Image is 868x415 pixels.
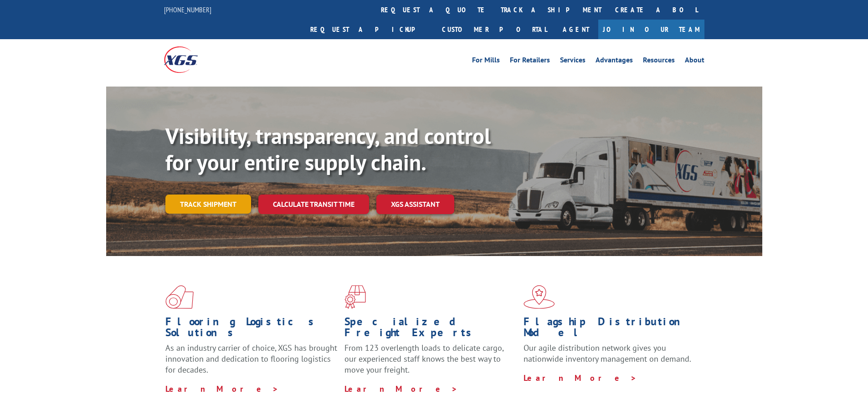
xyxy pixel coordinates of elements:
[376,195,454,214] a: XGS ASSISTANT
[344,343,517,383] p: From 123 overlength loads to delicate cargo, our experienced staff knows the best way to move you...
[165,195,251,214] a: Track shipment
[435,20,554,39] a: Customer Portal
[598,20,704,39] a: Join Our Team
[685,56,704,67] a: About
[643,56,675,67] a: Resources
[165,285,194,309] img: xgs-icon-total-supply-chain-intelligence-red
[165,316,338,343] h1: Flooring Logistics Solutions
[165,343,337,375] span: As an industry carrier of choice, XGS has brought innovation and dedication to flooring logistics...
[524,343,691,364] span: Our agile distribution network gives you nationwide inventory management on demand.
[258,195,369,214] a: Calculate transit time
[164,5,211,14] a: [PHONE_NUMBER]
[344,285,366,309] img: xgs-icon-focused-on-flooring-red
[472,56,500,67] a: For Mills
[524,316,696,343] h1: Flagship Distribution Model
[165,384,279,394] a: Learn More >
[596,56,633,67] a: Advantages
[510,56,550,67] a: For Retailers
[344,316,517,343] h1: Specialized Freight Experts
[524,285,555,309] img: xgs-icon-flagship-distribution-model-red
[554,20,598,39] a: Agent
[560,56,586,67] a: Services
[524,373,637,383] a: Learn More >
[165,122,491,176] b: Visibility, transparency, and control for your entire supply chain.
[344,384,458,394] a: Learn More >
[303,20,435,39] a: Request a pickup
